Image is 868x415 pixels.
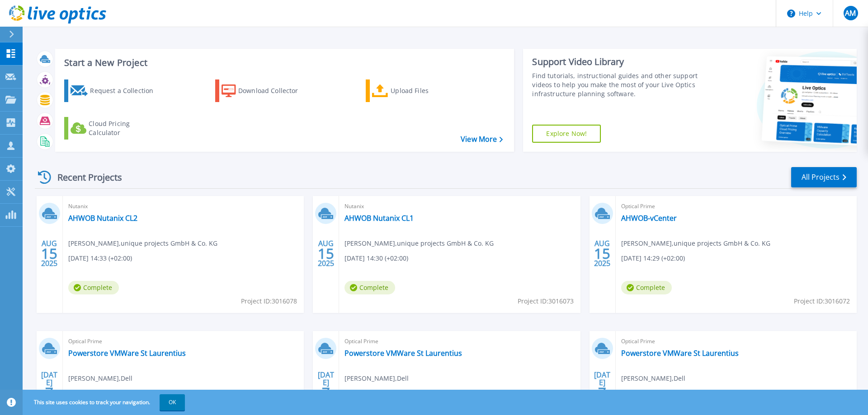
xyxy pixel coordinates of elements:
div: Download Collector [238,82,311,100]
a: Powerstore VMWare St Laurentius [344,349,462,358]
div: Recent Projects [35,166,134,188]
a: Powerstore VMWare St Laurentius [68,349,186,358]
div: Upload Files [391,82,463,100]
div: Cloud Pricing Calculator [89,119,161,137]
span: Complete [68,281,119,294]
a: View More [461,135,503,144]
span: Complete [621,281,672,294]
div: Request a Collection [90,82,162,100]
a: Upload Files [366,79,467,102]
a: AHWOB Nutanix CL1 [344,214,414,223]
span: [DATE] 12:57 (+02:00) [621,388,685,398]
span: 15 [318,250,334,257]
span: Nutanix [68,201,298,211]
span: This site uses cookies to track your navigation. [25,394,185,410]
div: AUG 2025 [317,237,335,270]
span: Nutanix [344,201,575,211]
div: [DATE] 2025 [41,372,58,405]
span: 15 [41,250,57,257]
div: AUG 2025 [41,237,58,270]
span: Project ID: 3016078 [241,296,297,306]
span: 7 [322,389,330,396]
span: Complete [344,281,395,294]
div: [DATE] 2025 [317,372,335,405]
a: Cloud Pricing Calculator [64,117,165,140]
div: Support Video Library [532,56,702,68]
span: Optical Prime [68,336,298,346]
span: [DATE] 14:30 (+02:00) [344,253,408,263]
span: [PERSON_NAME] , Dell [68,373,132,383]
a: AHWOB Nutanix CL2 [68,214,137,223]
div: AUG 2025 [594,237,611,270]
a: AHWOB-vCenter [621,214,677,223]
span: 7 [45,389,53,396]
h3: Start a New Project [64,58,503,68]
span: Project ID: 3016073 [518,296,574,306]
a: Explore Now! [532,125,601,143]
div: [DATE] 2025 [594,372,611,405]
a: Request a Collection [64,79,165,102]
a: All Projects [791,167,857,187]
button: OK [160,394,185,410]
a: Download Collector [215,79,316,102]
span: AM [845,9,856,17]
span: [PERSON_NAME] , Dell [344,373,409,383]
span: Optical Prime [621,336,851,346]
span: [DATE] 14:29 (+02:00) [621,253,685,263]
span: [PERSON_NAME] , unique projects GmbH & Co. KG [621,238,770,248]
span: [DATE] 14:33 (+02:00) [68,253,132,263]
span: [DATE] 12:58 (+02:00) [68,388,132,398]
span: [PERSON_NAME] , Dell [621,373,685,383]
span: Project ID: 3016072 [794,296,850,306]
span: Optical Prime [621,201,851,211]
span: [PERSON_NAME] , unique projects GmbH & Co. KG [344,238,494,248]
span: Optical Prime [344,336,575,346]
span: [DATE] 12:58 (+02:00) [344,388,408,398]
span: 15 [594,250,610,257]
div: Find tutorials, instructional guides and other support videos to help you make the most of your L... [532,71,702,98]
a: Powerstore VMWare St Laurentius [621,349,739,358]
span: [PERSON_NAME] , unique projects GmbH & Co. KG [68,238,217,248]
span: 7 [598,389,606,396]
